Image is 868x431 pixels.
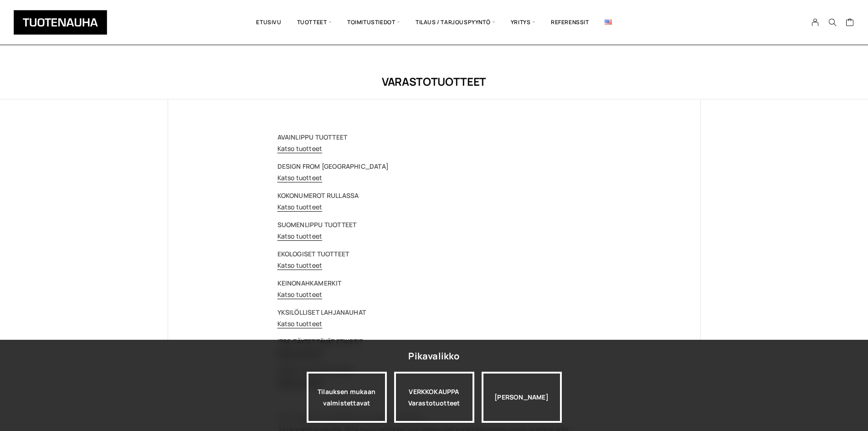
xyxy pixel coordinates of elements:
[806,18,824,26] a: My Account
[408,7,503,38] span: Tilaus / Tarjouspyyntö
[503,7,543,38] span: Yritys
[605,20,612,25] img: English
[277,308,366,317] strong: YKSILÖLLISET LAHJANAUHAT
[277,232,323,240] a: Katso tuotteet
[277,203,323,211] a: Katso tuotteet
[289,7,339,38] span: Tuotteet
[277,191,359,200] strong: KOKONUMEROT RULLASSA
[277,290,323,299] a: Katso tuotteet
[277,319,323,328] a: Katso tuotteet
[277,279,342,287] strong: KEINONAHKAMERKIT
[339,7,408,38] span: Toimitustiedot
[277,162,389,171] strong: DESIGN FROM [GEOGRAPHIC_DATA]
[307,372,387,423] a: Tilauksen mukaan valmistettavat
[277,337,363,346] strong: ITSE-TÄYTETTÄVÄT ETIKETIT
[168,74,701,89] h1: Varastotuotteet
[14,10,107,35] img: Tuotenauha Oy
[277,144,323,153] a: Katso tuotteet
[277,261,323,270] a: Katso tuotteet
[394,372,474,423] a: VERKKOKAUPPAVarastotuotteet
[394,372,474,423] div: VERKKOKAUPPA Varastotuotteet
[248,7,289,38] a: Etusivu
[277,249,349,258] strong: EKOLOGISET TUOTTEET
[277,133,348,141] strong: AVAINLIPPU TUOTTEET
[824,18,841,26] button: Search
[277,173,323,182] a: Katso tuotteet
[846,18,854,29] a: Cart
[277,220,357,229] strong: SUOMENLIPPU TUOTTEET
[408,348,459,364] div: Pikavalikko
[543,7,597,38] a: Referenssit
[482,372,562,423] div: [PERSON_NAME]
